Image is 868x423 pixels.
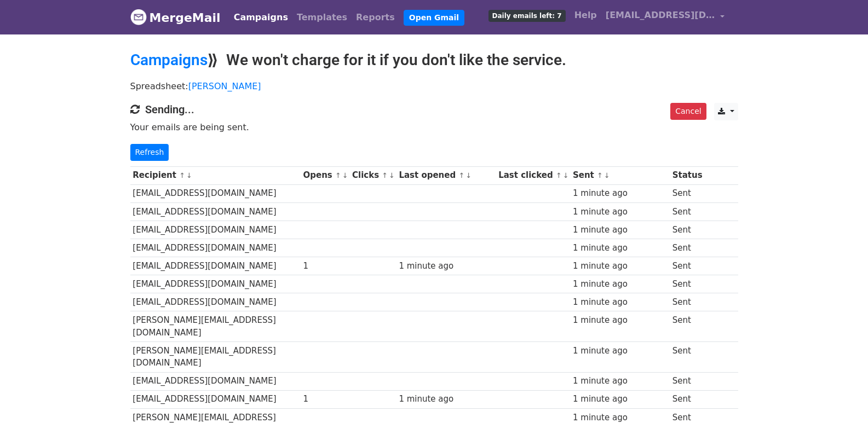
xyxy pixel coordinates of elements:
[130,293,301,311] td: [EMAIL_ADDRESS][DOMAIN_NAME]
[396,166,496,184] th: Last opened
[597,171,603,179] a: ↑
[130,166,301,184] th: Recipient
[130,6,221,29] a: MergeMail
[570,166,670,184] th: Sent
[186,171,192,179] a: ↓
[573,375,667,387] div: 1 minute ago
[399,260,493,273] div: 1 minute ago
[573,242,667,254] div: 1 minute ago
[404,10,464,26] a: Open Gmail
[130,202,301,221] td: [EMAIL_ADDRESS][DOMAIN_NAME]
[604,171,610,179] a: ↓
[349,166,396,184] th: Clicks
[352,7,399,28] a: Reports
[130,144,169,161] a: Refresh
[130,184,301,202] td: [EMAIL_ADDRESS][DOMAIN_NAME]
[670,390,705,408] td: Sent
[573,314,667,327] div: 1 minute ago
[670,166,705,184] th: Status
[130,221,301,239] td: [EMAIL_ADDRESS][DOMAIN_NAME]
[606,9,715,22] span: [EMAIL_ADDRESS][DOMAIN_NAME]
[303,393,347,405] div: 1
[670,372,705,390] td: Sent
[670,257,705,275] td: Sent
[342,171,348,179] a: ↓
[670,202,705,221] td: Sent
[301,166,350,184] th: Opens
[130,103,738,116] h4: Sending...
[670,293,705,311] td: Sent
[130,372,301,390] td: [EMAIL_ADDRESS][DOMAIN_NAME]
[465,171,472,179] a: ↓
[670,184,705,202] td: Sent
[573,296,667,309] div: 1 minute ago
[573,345,667,357] div: 1 minute ago
[570,4,601,26] a: Help
[188,81,261,91] a: [PERSON_NAME]
[303,260,347,273] div: 1
[488,10,566,22] span: Daily emails left: 7
[670,341,705,372] td: Sent
[601,4,729,30] a: [EMAIL_ADDRESS][DOMAIN_NAME]
[130,51,738,69] h2: ⟫ We won't charge for it if you don't like the service.
[130,257,301,275] td: [EMAIL_ADDRESS][DOMAIN_NAME]
[496,166,570,184] th: Last clicked
[130,9,147,25] img: MergeMail logo
[130,275,301,293] td: [EMAIL_ADDRESS][DOMAIN_NAME]
[130,311,301,342] td: [PERSON_NAME][EMAIL_ADDRESS][DOMAIN_NAME]
[563,171,569,179] a: ↓
[382,171,388,179] a: ↑
[670,221,705,239] td: Sent
[130,239,301,257] td: [EMAIL_ADDRESS][DOMAIN_NAME]
[670,311,705,342] td: Sent
[130,121,738,133] p: Your emails are being sent.
[335,171,341,179] a: ↑
[130,341,301,372] td: [PERSON_NAME][EMAIL_ADDRESS][DOMAIN_NAME]
[573,393,667,405] div: 1 minute ago
[399,393,493,405] div: 1 minute ago
[292,7,352,28] a: Templates
[573,224,667,236] div: 1 minute ago
[573,206,667,218] div: 1 minute ago
[389,171,395,179] a: ↓
[573,187,667,200] div: 1 minute ago
[130,51,208,69] a: Campaigns
[458,171,464,179] a: ↑
[130,80,738,92] p: Spreadsheet:
[484,4,570,26] a: Daily emails left: 7
[179,171,185,179] a: ↑
[556,171,562,179] a: ↑
[670,275,705,293] td: Sent
[130,390,301,408] td: [EMAIL_ADDRESS][DOMAIN_NAME]
[573,260,667,273] div: 1 minute ago
[670,239,705,257] td: Sent
[670,103,706,120] a: Cancel
[229,7,292,28] a: Campaigns
[573,278,667,291] div: 1 minute ago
